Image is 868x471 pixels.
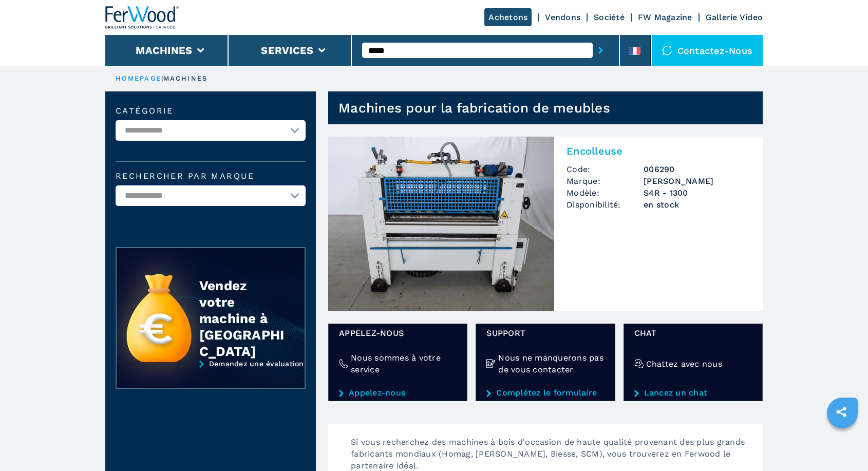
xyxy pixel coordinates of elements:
[545,12,580,22] a: Vendons
[486,359,496,368] img: Nous ne manquerons pas de vous contacter
[116,360,306,397] a: Demandez une évaluation
[261,44,313,56] button: Services
[644,175,750,187] h3: [PERSON_NAME]
[634,359,644,368] img: Chattez avec nous
[486,388,604,398] a: Complétez le formulaire
[646,358,722,370] h4: Chattez avec nous
[824,425,860,463] iframe: Chat
[339,388,457,398] a: Appelez-nous
[351,352,457,375] h4: Nous sommes à votre service
[339,327,457,339] span: Appelez-nous
[328,137,763,311] a: Encolleuse OSAMA S4R - 1300EncolleuseCode:006290Marque:[PERSON_NAME]Modèle:S4R - 1300Disponibilit...
[593,39,609,62] button: submit-button
[706,12,763,22] a: Gallerie Video
[634,388,752,398] a: Lancez un chat
[567,187,644,199] span: Modèle:
[105,6,179,29] img: Ferwood
[338,100,610,116] h1: Machines pour la fabrication de meubles
[662,45,672,55] img: Contactez-nous
[486,327,604,339] span: Support
[567,145,750,157] h2: Encolleuse
[116,74,161,82] a: HOMEPAGE
[339,359,348,368] img: Nous sommes à votre service
[199,277,285,360] div: Vendez votre machine à [GEOGRAPHIC_DATA]
[136,44,192,56] button: Machines
[644,199,750,211] span: en stock
[638,12,692,22] a: FW Magazine
[652,35,763,66] div: Contactez-nous
[644,187,750,199] h3: S4R - 1300
[161,74,163,82] span: |
[567,199,644,211] span: Disponibilité:
[567,175,644,187] span: Marque:
[594,12,625,22] a: Société
[116,172,306,180] label: Rechercher par marque
[828,399,854,425] a: sharethis
[634,327,752,339] span: Chat
[328,137,554,311] img: Encolleuse OSAMA S4R - 1300
[116,107,306,115] label: catégorie
[644,163,750,175] h3: 006290
[498,352,604,375] h4: Nous ne manquerons pas de vous contacter
[163,74,207,83] p: machines
[484,8,532,26] a: Achetons
[567,163,644,175] span: Code:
